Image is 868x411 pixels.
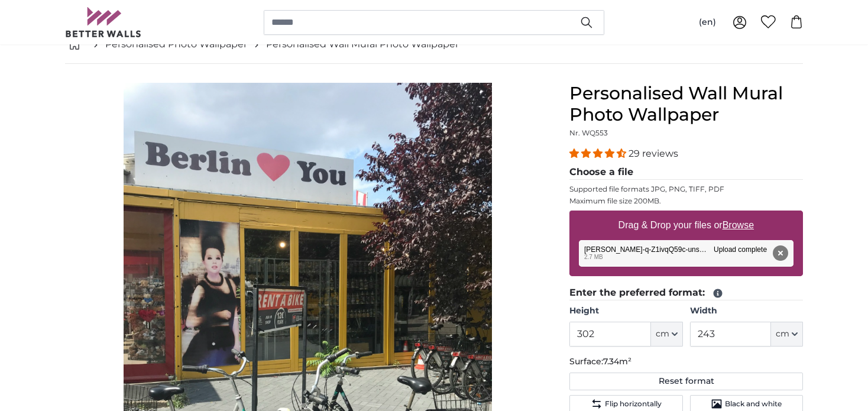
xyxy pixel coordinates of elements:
[569,373,803,390] button: Reset format
[266,37,459,51] a: Personalised Wall Mural Photo Wallpaper
[690,305,803,317] label: Width
[776,328,789,340] span: cm
[569,196,803,206] p: Maximum file size 200MB.
[629,148,678,159] span: 29 reviews
[614,213,759,237] label: Drag & Drop your files or
[65,25,803,64] nav: breadcrumbs
[605,399,662,409] span: Flip horizontally
[569,185,803,194] p: Supported file formats JPG, PNG, TIFF, PDF
[569,83,803,125] h1: Personalised Wall Mural Photo Wallpaper
[569,148,629,159] span: 4.34 stars
[569,286,803,300] legend: Enter the preferred format:
[569,165,803,180] legend: Choose a file
[656,328,669,340] span: cm
[723,220,754,230] u: Browse
[725,399,782,409] span: Black and white
[689,12,726,33] button: (en)
[105,37,247,51] a: Personalised Photo Wallpaper
[569,128,608,137] span: Nr. WQ553
[65,7,142,37] img: Betterwalls
[771,322,803,347] button: cm
[569,356,803,368] p: Surface:
[603,356,631,367] span: 7.34m²
[651,322,683,347] button: cm
[569,305,682,317] label: Height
